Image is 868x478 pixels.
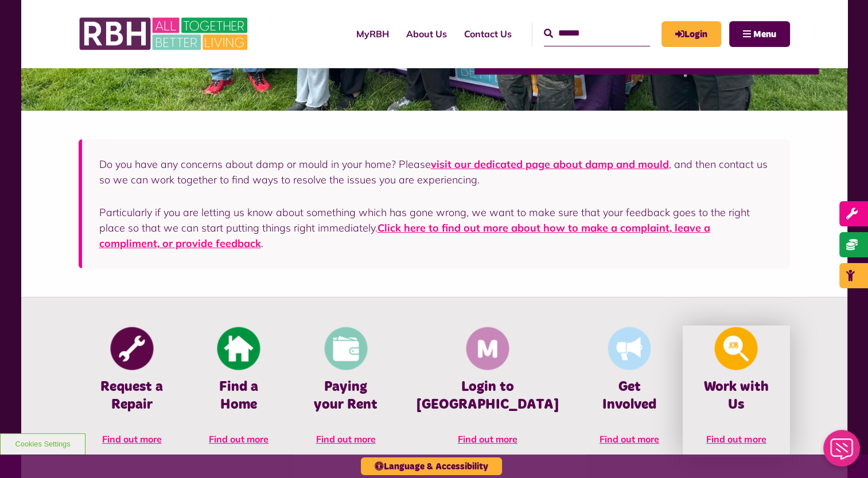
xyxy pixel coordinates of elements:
[348,18,398,49] a: MyRBH
[816,426,868,478] iframe: Netcall Web Assistant for live chat
[700,378,772,414] h4: Work with Us
[729,21,790,47] button: Navigation
[102,433,162,445] span: Find out more
[456,18,520,49] a: Contact Us
[316,433,376,445] span: Find out more
[431,158,669,171] a: visit our dedicated page about damp and mould
[661,21,721,47] a: MyRBH
[324,327,367,370] img: Pay Rent
[417,378,559,414] h4: Login to [GEOGRAPHIC_DATA]
[209,433,268,445] span: Find out more
[683,326,789,457] a: Looking For A Job Work with Us Find out more
[203,378,275,414] h4: Find a Home
[608,327,651,370] img: Get Involved
[99,221,710,250] a: Click here to find out more about how to make a complaint, leave a compliment, or provide feedback
[79,326,185,457] a: Report Repair Request a Repair Find out more
[361,457,502,475] button: Language & Accessibility
[99,156,773,187] p: Do you have any concerns about damp or mould in your home? Please , and then contact us so we can...
[706,433,766,445] span: Find out more
[185,326,292,457] a: Find A Home Find a Home Find out more
[99,205,773,251] p: Particularly if you are letting us know about something which has gone wrong, we want to make sur...
[292,326,399,457] a: Pay Rent Paying your Rent Find out more
[466,327,509,370] img: Membership And Mutuality
[715,327,758,370] img: Looking For A Job
[398,18,456,49] a: About Us
[544,21,650,46] input: Search
[110,327,153,370] img: Report Repair
[309,378,382,414] h4: Paying your Rent
[96,378,168,414] h4: Request a Repair
[600,433,659,445] span: Find out more
[458,433,517,445] span: Find out more
[217,327,260,370] img: Find A Home
[753,30,776,39] span: Menu
[79,11,251,56] img: RBH
[399,326,576,457] a: Membership And Mutuality Login to [GEOGRAPHIC_DATA] Find out more
[593,378,665,414] h4: Get Involved
[576,326,683,457] a: Get Involved Get Involved Find out more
